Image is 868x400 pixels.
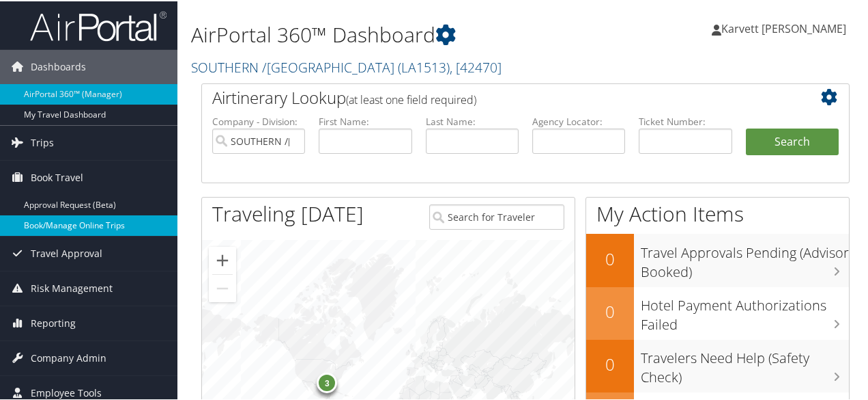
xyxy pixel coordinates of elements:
a: 0Travelers Need Help (Safety Check) [586,338,849,391]
a: SOUTHERN /[GEOGRAPHIC_DATA] [191,57,502,75]
div: 3 [317,371,337,392]
label: Company - Division: [212,114,305,127]
h3: Travel Approvals Pending (Advisor Booked) [641,235,849,280]
label: Last Name: [426,114,519,127]
input: Search for Traveler [429,203,564,228]
h1: Traveling [DATE] [212,198,364,227]
img: airportal-logo.png [30,9,167,41]
h2: 0 [586,351,634,375]
span: ( LA1513 ) [398,57,450,75]
span: Travel Approval [31,235,102,269]
a: 0Travel Approvals Pending (Advisor Booked) [586,232,849,285]
span: Book Travel [31,159,83,194]
span: , [ 42470 ] [450,57,502,75]
h1: My Action Items [586,198,849,227]
button: Search [746,127,839,155]
span: Reporting [31,305,76,339]
h2: 0 [586,299,634,322]
span: (at least one field required) [346,91,476,106]
span: Risk Management [31,270,113,304]
h1: AirPortal 360™ Dashboard [191,19,637,48]
label: First Name: [319,114,411,127]
button: Zoom in [209,245,236,273]
a: Karvett [PERSON_NAME] [712,7,860,48]
label: Ticket Number: [639,114,732,127]
button: Zoom out [209,274,236,301]
label: Agency Locator: [532,114,625,127]
span: Trips [31,124,54,159]
span: Karvett [PERSON_NAME] [721,20,846,35]
h2: Airtinerary Lookup [212,85,785,108]
span: Dashboards [31,49,86,83]
h3: Hotel Payment Authorizations Failed [641,288,849,333]
h2: 0 [586,246,634,269]
h3: Travelers Need Help (Safety Check) [641,341,849,386]
span: Company Admin [31,340,106,374]
a: 0Hotel Payment Authorizations Failed [586,286,849,338]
